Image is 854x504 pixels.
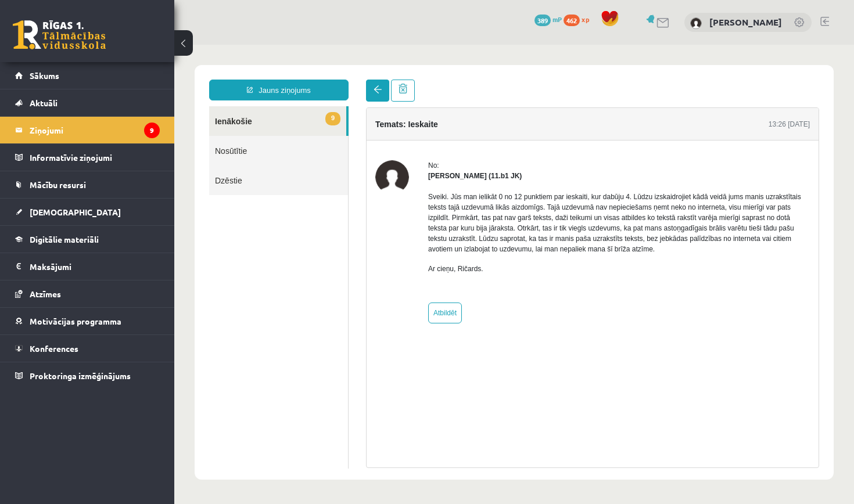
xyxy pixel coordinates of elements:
[30,70,59,81] span: Sākums
[35,91,174,121] a: Nosūtītie
[15,89,160,116] a: Aktuāli
[30,117,160,143] legend: Ziņojumi
[254,147,636,210] p: Sveiki. Jūs man ielikāt 0 no 12 punktiem par ieskaiti, kur dabūju 4. Lūdzu izskaidrojiet kādā vei...
[144,123,160,138] i: 9
[254,219,636,229] p: Ar cieņu, Ričards.
[15,171,160,198] a: Mācību resursi
[15,62,160,89] a: Sākums
[30,316,121,326] span: Motivācijas programma
[35,62,172,91] a: 9Ienākošie
[15,117,160,143] a: Ziņojumi9
[30,343,78,354] span: Konferences
[30,234,99,244] span: Digitālie materiāli
[15,226,160,253] a: Digitālie materiāli
[15,280,160,307] a: Atzīmes
[594,74,636,85] div: 13:26 [DATE]
[534,15,562,24] a: 389 mP
[709,16,782,28] a: [PERSON_NAME]
[15,253,160,280] a: Maksājumi
[15,199,160,225] a: [DEMOGRAPHIC_DATA]
[582,15,589,24] span: xp
[15,308,160,334] a: Motivācijas programma
[35,121,174,150] a: Dzēstie
[30,98,58,108] span: Aktuāli
[151,67,166,81] span: 9
[35,35,174,56] a: Jauns ziņojums
[564,15,595,24] a: 462 xp
[30,253,160,280] legend: Maksājumi
[564,15,580,26] span: 462
[552,15,562,24] span: mP
[201,116,235,149] img: Ričards Roberts Graumanis
[254,116,636,126] div: No:
[254,127,347,135] strong: [PERSON_NAME] (11.b1 JK)
[15,335,160,362] a: Konferences
[690,17,702,29] img: Robins Ceirulis
[30,179,86,190] span: Mācību resursi
[30,289,61,299] span: Atzīmes
[15,144,160,171] a: Informatīvie ziņojumi
[13,20,106,49] a: Rīgas 1. Tālmācības vidusskola
[30,207,121,217] span: [DEMOGRAPHIC_DATA]
[15,362,160,389] a: Proktoringa izmēģinājums
[201,75,264,84] h4: Temats: Ieskaite
[254,258,288,279] a: Atbildēt
[534,15,551,26] span: 389
[30,370,131,381] span: Proktoringa izmēģinājums
[30,144,160,171] legend: Informatīvie ziņojumi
